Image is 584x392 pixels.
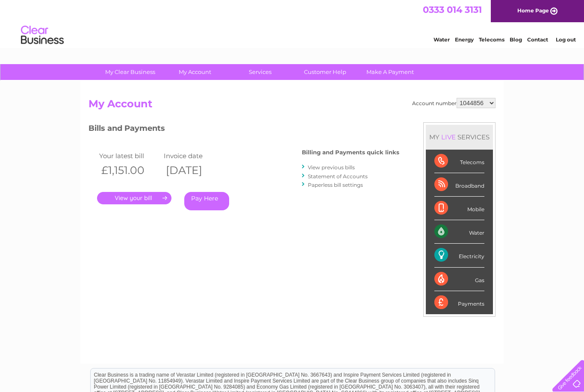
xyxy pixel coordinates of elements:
td: Invoice date [162,150,226,162]
div: Broadband [434,173,484,197]
a: Energy [455,36,474,43]
div: Payments [434,291,484,314]
div: Electricity [434,244,484,267]
a: Water [434,36,450,43]
div: Clear Business is a trading name of Verastar Limited (registered in [GEOGRAPHIC_DATA] No. 3667643... [91,5,495,41]
a: Log out [556,36,576,43]
a: My Account [160,64,230,80]
th: £1,151.00 [97,162,162,179]
h2: My Account [88,98,496,114]
a: Contact [527,36,548,43]
a: Paperless bill settings [308,182,363,188]
div: Account number [412,98,496,108]
a: My Clear Business [95,64,165,80]
div: LIVE [439,133,457,141]
th: [DATE] [162,162,226,179]
div: Water [434,220,484,244]
a: Pay Here [184,192,229,210]
a: View previous bills [308,164,355,171]
div: Telecoms [434,150,484,173]
div: Gas [434,268,484,291]
div: MY SERVICES [426,125,493,149]
a: Make A Payment [355,64,425,80]
a: Telecoms [479,36,504,43]
a: Services [225,64,295,80]
img: logo.png [21,22,64,48]
h3: Bills and Payments [88,122,399,137]
a: Customer Help [290,64,360,80]
td: Your latest bill [97,150,162,162]
a: Blog [510,36,522,43]
a: 0333 014 3131 [423,4,482,15]
div: Mobile [434,197,484,220]
h4: Billing and Payments quick links [302,149,399,156]
a: Statement of Accounts [308,173,368,180]
a: . [97,192,171,204]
